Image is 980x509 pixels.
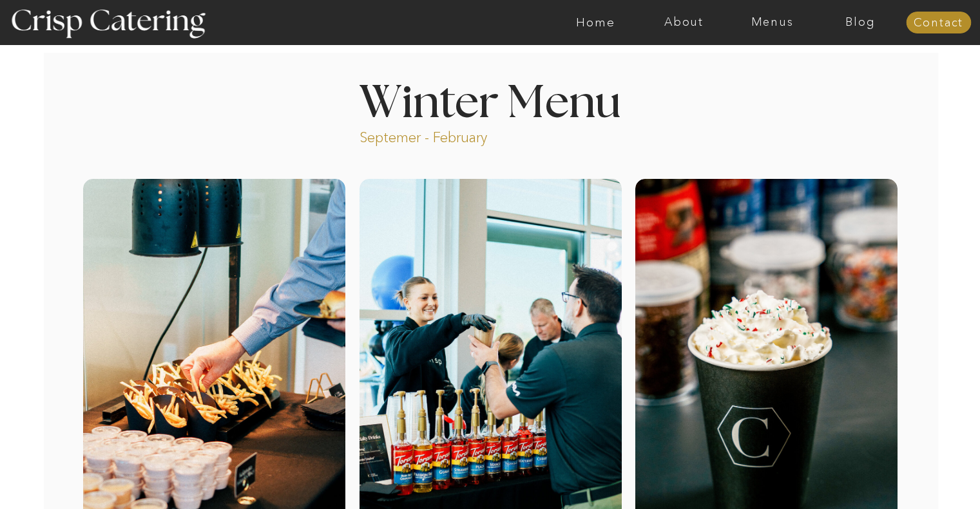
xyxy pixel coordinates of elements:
h1: Winter Menu [311,81,669,119]
a: Blog [816,16,905,29]
p: Septemer - February [360,128,537,143]
iframe: podium webchat widget bubble [851,445,980,509]
a: Home [552,16,640,29]
a: About [640,16,728,29]
a: Menus [728,16,816,29]
a: Contact [906,17,971,30]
